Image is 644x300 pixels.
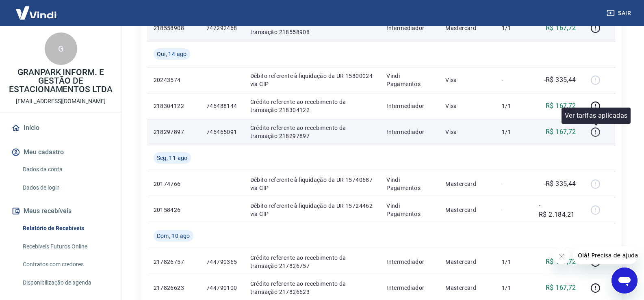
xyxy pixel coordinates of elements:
[544,75,576,85] p: -R$ 335,44
[502,24,526,32] p: 1/1
[7,68,115,94] p: GRANPARK INFORM. E GESTÃO DE ESTACIONAMENTOS LTDA
[157,232,190,240] span: Dom, 10 ago
[206,284,237,292] p: 744790100
[20,179,112,196] a: Dados de login
[386,102,432,110] p: Intermediador
[386,128,432,136] p: Intermediador
[445,284,489,292] p: Mastercard
[250,124,374,140] p: Crédito referente ao recebimento da transação 218297897
[539,200,576,220] p: -R$ 2.184,21
[250,176,374,192] p: Débito referente à liquidação da UR 15740687 via CIP
[605,6,634,21] button: Sair
[250,280,374,296] p: Crédito referente ao recebimento da transação 217826623
[386,202,432,218] p: Vindi Pagamentos
[10,119,112,137] a: Início
[206,102,237,110] p: 746488144
[445,258,489,266] p: Mastercard
[206,258,237,266] p: 744790365
[154,24,193,32] p: 218558908
[386,258,432,266] p: Intermediador
[154,258,193,266] p: 217826757
[206,24,237,32] p: 747292468
[502,102,526,110] p: 1/1
[445,128,489,136] p: Visa
[445,180,489,188] p: Mastercard
[546,101,576,111] p: R$ 167,72
[445,206,489,214] p: Mastercard
[45,32,77,65] div: G
[445,24,489,32] p: Mastercard
[154,180,193,188] p: 20174766
[386,24,432,32] p: Intermediador
[502,128,526,136] p: 1/1
[445,102,489,110] p: Visa
[157,154,188,162] span: Seg, 11 ago
[250,202,374,218] p: Débito referente à liquidação da UR 15724462 via CIP
[157,50,187,58] span: Qui, 14 ago
[5,6,68,12] span: Olá! Precisa de ajuda?
[546,23,576,33] p: R$ 167,72
[206,128,237,136] p: 746465091
[445,76,489,84] p: Visa
[250,254,374,270] p: Crédito referente ao recebimento da transação 217826757
[20,161,112,178] a: Dados da conta
[546,283,576,293] p: R$ 167,72
[553,248,570,264] iframe: Fechar mensagem
[502,76,526,84] p: -
[565,111,627,121] p: Ver tarifas aplicadas
[502,206,526,214] p: -
[20,256,112,273] a: Contratos com credores
[386,176,432,192] p: Vindi Pagamentos
[544,179,576,189] p: -R$ 335,44
[154,76,193,84] p: 20243574
[611,268,637,294] iframe: Botão para abrir a janela de mensagens
[573,246,637,264] iframe: Mensagem da empresa
[250,98,374,114] p: Crédito referente ao recebimento da transação 218304122
[250,20,374,36] p: Crédito referente ao recebimento da transação 218558908
[10,202,112,220] button: Meus recebíveis
[20,238,112,255] a: Recebíveis Futuros Online
[10,0,63,25] img: Vindi
[154,102,193,110] p: 218304122
[502,284,526,292] p: 1/1
[20,220,112,237] a: Relatório de Recebíveis
[502,258,526,266] p: 1/1
[20,274,112,291] a: Disponibilização de agenda
[16,97,106,106] p: [EMAIL_ADDRESS][DOMAIN_NAME]
[154,206,193,214] p: 20158426
[546,257,576,267] p: R$ 167,72
[154,128,193,136] p: 218297897
[386,284,432,292] p: Intermediador
[546,127,576,137] p: R$ 167,72
[386,72,432,88] p: Vindi Pagamentos
[154,284,193,292] p: 217826623
[250,72,374,88] p: Débito referente à liquidação da UR 15800024 via CIP
[10,143,112,161] button: Meu cadastro
[502,180,526,188] p: -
